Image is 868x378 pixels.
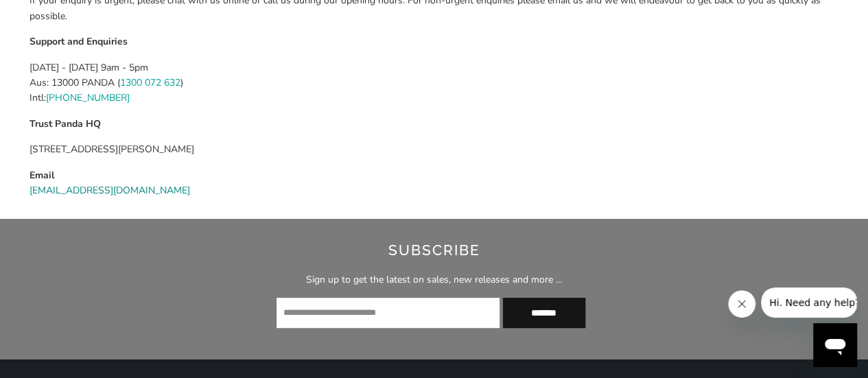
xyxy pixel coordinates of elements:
[183,272,685,287] p: Sign up to get the latest on sales, new releases and more …
[46,91,130,104] a: [PHONE_NUMBER]
[30,184,190,197] a: [EMAIL_ADDRESS][DOMAIN_NAME]
[30,117,101,130] strong: Trust Panda HQ
[30,142,839,157] p: [STREET_ADDRESS][PERSON_NAME]
[30,35,128,48] strong: Support and Enquiries
[813,323,857,367] iframe: Button to launch messaging window
[761,287,857,318] iframe: Message from company
[30,169,54,182] strong: Email
[120,76,180,89] a: 1300 072 632
[8,10,99,21] span: Hi. Need any help?
[30,60,839,106] p: [DATE] - [DATE] 9am - 5pm Aus: 13000 PANDA ( ) Intl:
[183,239,685,261] h2: Subscribe
[728,290,755,318] iframe: Close message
